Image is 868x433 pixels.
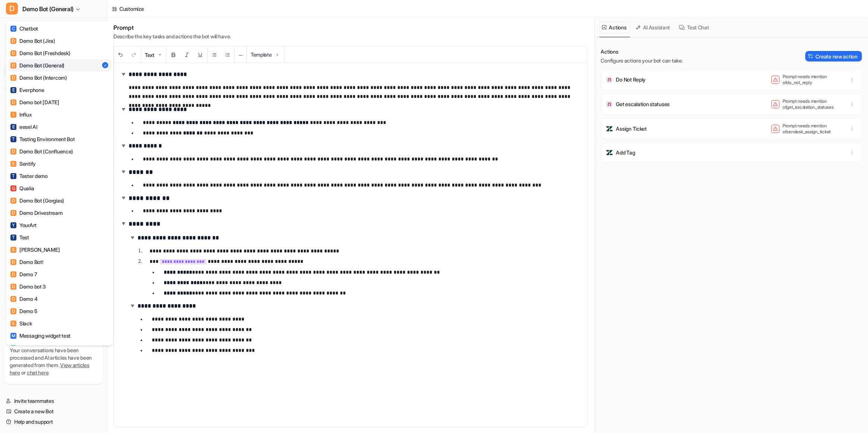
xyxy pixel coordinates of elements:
span: Q [10,185,16,191]
span: A [10,345,16,351]
div: Demo Bot (Intercom) [10,74,67,82]
span: D [6,3,18,15]
div: [PERSON_NAME] [10,246,60,254]
span: D [10,308,16,314]
div: YourArt [10,221,37,229]
span: D [10,63,16,69]
span: S [10,321,16,327]
div: Chatbot [10,25,38,32]
div: Demo Bot (General) [10,61,65,69]
div: Demo 5 [10,307,37,315]
span: E [10,87,16,93]
span: Y [10,222,16,228]
span: D [10,210,16,216]
span: T [10,235,16,241]
div: eesel AI [10,123,37,131]
span: T [10,136,16,142]
div: Demo Bot! [10,258,43,266]
span: S [10,247,16,253]
div: DDemo Bot (General) [6,21,113,346]
div: Demo Drivestream [10,209,63,217]
span: D [10,259,16,265]
span: D [10,99,16,105]
div: Test [10,233,29,241]
span: D [10,296,16,302]
div: Messaging widget test [10,332,70,340]
div: Slack [10,319,32,327]
span: D [10,198,16,204]
span: T [10,173,16,179]
div: Everphone [10,86,44,94]
span: S [10,161,16,167]
span: Demo Bot (General) [22,4,73,14]
span: I [10,112,16,118]
span: E [10,124,16,130]
div: Demo Bot (Confluence) [10,147,73,155]
div: Demo Bot (Freshdesk) [10,49,70,57]
div: Testing Environment Bot [10,135,75,143]
span: D [10,50,16,56]
div: Influx [10,111,31,118]
span: D [10,271,16,277]
div: Demo 4 [10,295,37,303]
div: Demo bot 3 [10,283,46,290]
div: Demo 7 [10,270,37,278]
span: D [10,284,16,290]
div: AlayaCare Demo [10,344,59,352]
span: C [10,26,16,32]
div: Demo bot [DATE] [10,98,59,106]
div: Sentify [10,160,36,168]
span: D [10,75,16,81]
span: M [10,333,16,339]
span: D [10,38,16,44]
div: Demo Bot (Gorgias) [10,197,64,204]
div: Demo Bot (Jira) [10,37,55,45]
span: D [10,149,16,155]
div: Qualia [10,184,34,192]
div: Tester demo [10,172,48,180]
